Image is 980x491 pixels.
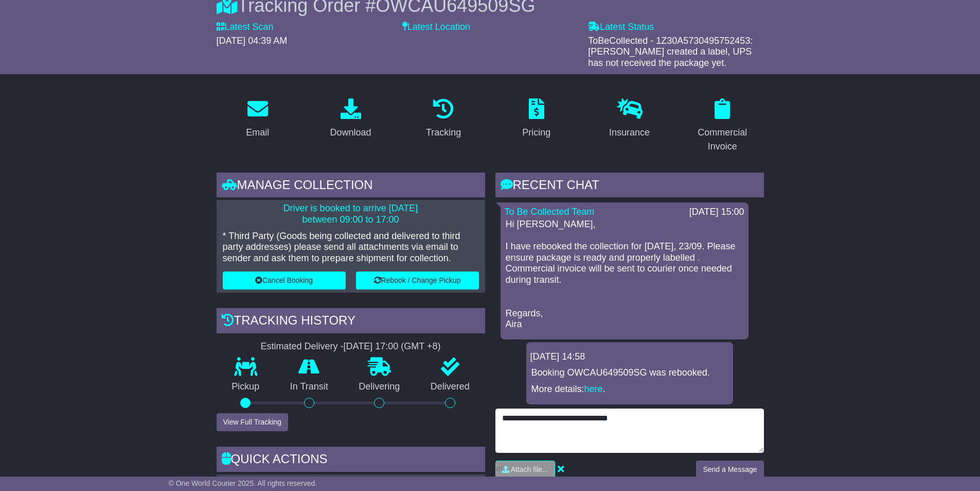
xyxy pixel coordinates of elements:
[217,381,275,393] p: Pickup
[402,22,470,33] label: Latest Location
[505,207,595,217] a: To Be Collected Team
[246,126,269,140] div: Email
[223,272,346,290] button: Cancel Booking
[522,126,550,140] div: Pricing
[584,384,603,394] a: here
[696,461,763,479] button: Send a Message
[323,95,378,143] a: Download
[217,447,485,475] div: Quick Actions
[344,341,441,352] div: [DATE] 17:00 (GMT +8)
[223,203,479,225] p: Driver is booked to arrive [DATE] between 09:00 to 17:00
[217,22,274,33] label: Latest Scan
[356,272,479,290] button: Rebook / Change Pickup
[217,36,288,46] span: [DATE] 04:39 AM
[681,95,764,157] a: Commercial Invoice
[609,126,650,140] div: Insurance
[515,95,557,143] a: Pricing
[531,384,728,395] p: More details: .
[217,173,485,200] div: Manage collection
[330,126,371,140] div: Download
[217,308,485,336] div: Tracking history
[217,341,485,352] div: Estimated Delivery -
[415,381,485,393] p: Delivered
[495,173,764,200] div: RECENT CHAT
[506,219,743,330] p: Hi [PERSON_NAME], I have rebooked the collection for [DATE], 23/09. Please ensure package is read...
[419,95,468,143] a: Tracking
[588,36,753,68] span: ToBeCollected - 1Z30A5730495752453: [PERSON_NAME] created a label, UPS has not received the packa...
[531,367,728,379] p: Booking OWCAU649509SG was rebooked.
[275,381,344,393] p: In Transit
[426,126,461,140] div: Tracking
[588,22,654,33] label: Latest Status
[688,126,757,154] div: Commercial Invoice
[530,351,729,363] div: [DATE] 14:58
[239,95,276,143] a: Email
[344,381,416,393] p: Delivering
[217,413,288,431] button: View Full Tracking
[169,479,317,487] span: © One World Courier 2025. All rights reserved.
[689,207,744,218] div: [DATE] 15:00
[223,231,479,264] p: * Third Party (Goods being collected and delivered to third party addresses) please send all atta...
[602,95,656,143] a: Insurance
